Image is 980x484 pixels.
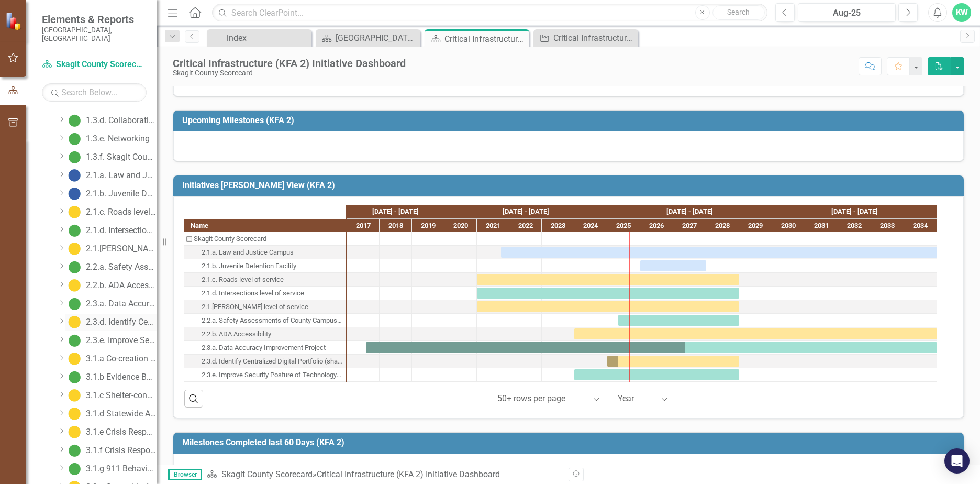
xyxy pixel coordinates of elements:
[202,355,342,368] div: 2.3.d. Identify Centralized Digital Portfolio (shared technology)
[347,219,380,233] div: 2017
[184,341,346,355] div: Task: Start date: 2017-08-01 End date: 2034-12-31
[509,219,542,233] div: 2022
[86,262,157,272] div: 2.2.a. Safety Assessments of County Campuses and Facilities
[68,206,81,218] img: Caution
[952,3,971,22] button: KW
[68,243,81,255] img: Caution
[86,317,157,327] div: 2.3.d. Identify Centralized Digital Portfolio (shared technology)
[184,314,346,327] div: Task: Start date: 2025-05-01 End date: 2028-12-31
[184,368,346,382] div: Task: Start date: 2024-01-01 End date: 2028-12-31
[318,31,418,45] a: [GEOGRAPHIC_DATA] Page
[182,181,959,190] h3: Initiatives [PERSON_NAME] View (KFA 2)
[86,207,157,217] div: 2.1.c. Roads level of service
[574,219,607,233] div: 2024
[184,232,346,246] div: Skagit County Scorecard
[86,226,157,235] div: 2.1.d. Intersections level of service
[68,151,81,163] img: On Target
[202,368,342,382] div: 2.3.e. Improve Security Posture of Technology infrastructure
[444,219,477,233] div: 2020
[202,287,304,300] div: 2.1.d. Intersections level of service
[65,240,157,257] a: 2.1.[PERSON_NAME] level of service
[86,464,157,474] div: 3.1.g 911 Behavioral Health Calls
[168,469,202,480] span: Browser
[65,112,157,129] a: 1.3.d. Collaboration project
[184,300,346,314] div: 2.1.e. Bridges level of service
[202,259,296,273] div: 2.1.b. Juvenile Detention Facility
[65,167,157,184] a: 2.1.a. Law and Justice Campus
[68,334,81,347] img: On Target
[501,247,937,258] div: Task: Start date: 2021-10-01 End date: 2034-12-31
[86,116,157,125] div: 1.3.d. Collaboration project
[86,354,157,364] div: 3.1.a Co-creation of countywide cross-jurisdictional ….
[68,224,81,237] img: On Target
[838,219,871,233] div: 2032
[86,372,157,382] div: 3.1.b Evidence Based Recovery Care Model
[68,298,81,310] img: On Target
[184,246,346,259] div: 2.1.a. Law and Justice Campus
[194,232,266,246] div: Skagit County Scorecard
[86,281,157,290] div: 2.2.b. ADA Accessibility
[65,204,157,221] a: 2.1.c. Roads level of service
[202,341,326,355] div: 2.3.a. Data Accuracy Improvement Project
[712,5,765,20] button: Search
[212,4,767,22] input: Search ClearPoint...
[727,8,750,16] span: Search
[5,12,24,30] img: ClearPoint Strategy
[42,26,147,43] small: [GEOGRAPHIC_DATA], [GEOGRAPHIC_DATA]
[184,246,346,259] div: Task: Start date: 2021-10-01 End date: 2034-12-31
[553,31,636,45] div: Critical Infrastructure (KFA 2) [PERSON_NAME] View
[444,32,527,46] div: Critical Infrastructure (KFA 2) Initiative Dashboard
[607,219,640,233] div: 2025
[607,356,739,367] div: Task: Start date: 2025-01-01 End date: 2028-12-31
[65,185,157,202] a: 2.1.b. Juvenile Detention Facility
[68,188,81,200] img: No Information
[86,299,157,309] div: 2.3.a. Data Accuracy Improvement Project
[477,301,739,312] div: Task: Start date: 2021-01-01 End date: 2028-12-31
[65,350,157,367] a: 3.1.a Co-creation of countywide cross-jurisdictional ….
[184,273,346,287] div: 2.1.c. Roads level of service
[904,219,937,233] div: 2034
[173,58,406,69] div: Critical Infrastructure (KFA 2) Initiative Dashboard
[86,244,157,254] div: 2.1.[PERSON_NAME] level of service
[65,314,157,331] a: 2.3.d. Identify Centralized Digital Portfolio (shared technology)
[173,69,406,77] div: Skagit County Scorecard
[184,327,346,341] div: 2.2.b. ADA Accessibility
[65,387,157,404] a: 3.1.c Shelter-connected behavioral health services
[68,353,81,365] img: Caution
[202,246,294,259] div: 2.1.a. Law and Justice Campus
[68,114,81,127] img: On Target
[65,222,157,239] a: 2.1.d. Intersections level of service
[574,369,739,380] div: Task: Start date: 2024-01-01 End date: 2028-12-31
[221,469,313,479] a: Skagit County Scorecard
[706,219,739,233] div: 2028
[68,463,81,475] img: On Target
[65,369,157,386] a: 3.1.b Evidence Based Recovery Care Model
[202,314,342,327] div: 2.2.a. Safety Assessments of County Campuses and Facilities
[184,273,346,287] div: Task: Start date: 2021-01-01 End date: 2028-12-31
[202,273,284,287] div: 2.1.c. Roads level of service
[42,59,147,71] a: Skagit County Scorecard
[68,444,81,457] img: On Target
[366,342,937,353] div: Task: Start date: 2017-08-01 End date: 2034-12-31
[412,219,444,233] div: 2019
[347,205,444,218] div: 2017 - 2019
[68,261,81,273] img: On Target
[65,130,150,147] a: 1.3.e. Networking
[86,446,157,455] div: 3.1.f Crisis Response Team 24/7 Staffing
[184,368,346,382] div: 2.3.e. Improve Security Posture of Technology infrastructure
[772,219,805,233] div: 2030
[184,355,346,368] div: Task: Start date: 2025-01-01 End date: 2028-12-31
[68,279,81,292] img: Caution
[202,327,271,341] div: 2.2.b. ADA Accessibility
[86,171,157,180] div: 2.1.a. Law and Justice Campus
[209,31,309,45] a: index
[86,336,157,345] div: 2.3.e. Improve Security Posture of Technology infrastructure
[65,149,157,166] a: 1.3.f. Skagit County WEESK Training
[202,300,308,314] div: 2.1.[PERSON_NAME] level of service
[65,442,157,459] a: 3.1.f Crisis Response Team 24/7 Staffing
[65,295,157,312] a: 2.3.a. Data Accuracy Improvement Project
[184,287,346,300] div: Task: Start date: 2021-01-01 End date: 2028-12-30
[640,219,673,233] div: 2026
[336,31,418,45] div: [GEOGRAPHIC_DATA] Page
